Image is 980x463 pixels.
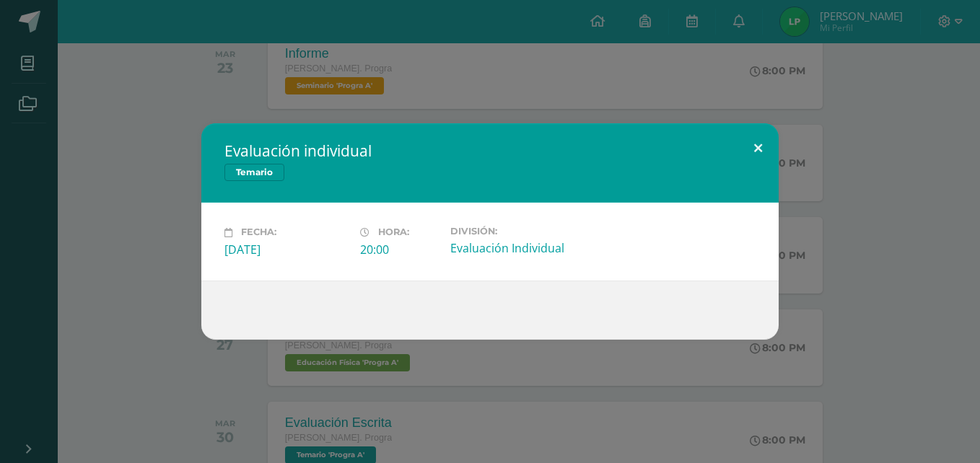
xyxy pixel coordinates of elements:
[224,141,756,161] h2: Evaluación individual
[450,240,574,256] div: Evaluación Individual
[241,227,276,238] span: Fecha:
[738,123,779,172] button: Close (Esc)
[224,242,349,257] div: [DATE]
[450,226,574,237] label: División:
[360,242,439,257] div: 20:00
[378,227,409,238] span: Hora:
[224,164,284,181] span: Temario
